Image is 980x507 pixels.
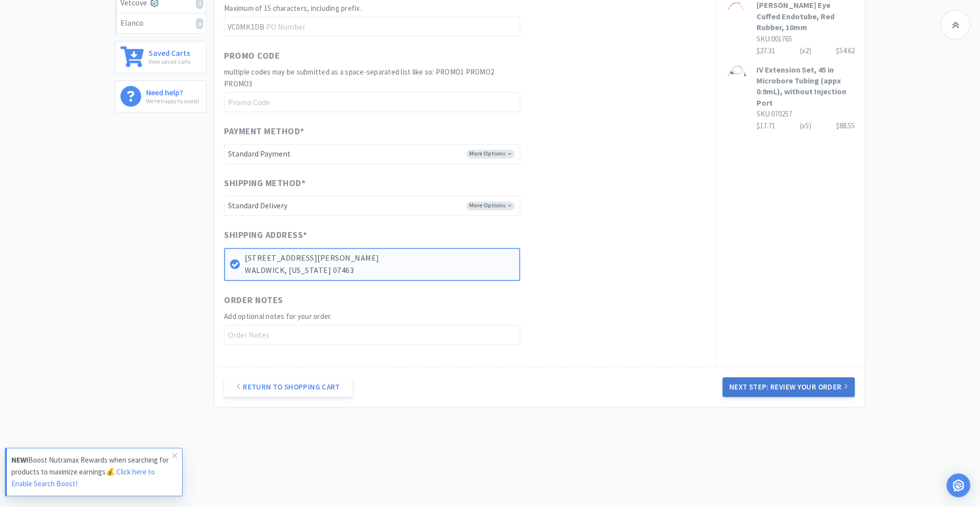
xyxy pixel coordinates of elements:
p: WALDWICK, [US_STATE] 07463 [245,264,514,277]
span: Add optional notes for your order. [224,312,332,321]
span: Shipping Address * [224,228,307,242]
div: $54.62 [836,45,855,57]
span: SKU: 001765 [756,34,792,43]
h3: IV Extension Set, 45 in Microbore Tubing (appx 0.9mL), without Injection Port [756,64,855,109]
div: $27.31 [756,45,855,57]
div: $88.55 [836,120,855,132]
h6: Saved Carts [149,46,190,57]
input: Order Notes [224,325,520,345]
span: VC0MK1DB [224,17,266,36]
span: SKU: 070257 [756,109,792,118]
a: Saved CartsView saved carts [115,41,206,73]
i: 0 [196,18,203,29]
div: Elanco [120,17,201,30]
span: Maximum of 15 characters, including prefix. [224,3,362,13]
div: Open Intercom Messenger [946,473,970,497]
span: Order Notes [224,293,283,308]
span: Shipping Method * [224,176,305,191]
img: 6e4bde7900074247b07b7758a47c568f_354718.png [727,64,747,77]
p: Boost Nutramax Rewards when searching for products to maximize earnings💰. [11,454,172,490]
button: Next Step: Review Your Order [722,377,855,397]
p: We're happy to assist! [146,96,199,106]
p: [STREET_ADDRESS][PERSON_NAME] [245,252,514,265]
span: Payment Method * [224,124,304,139]
input: PO Number [224,17,520,37]
strong: NEW! [11,455,28,465]
p: View saved carts [149,57,190,66]
span: Promo Code [224,49,280,63]
a: Return to Shopping Cart [224,377,352,397]
h6: Need help? [146,86,199,96]
div: (x 5 ) [800,120,811,132]
div: (x 2 ) [800,45,811,57]
a: NEW!Boost Nutramax Rewards when searching for products to maximize earnings💰.Click here to Enable... [5,448,183,496]
div: $17.71 [756,120,855,132]
input: Promo Code [224,92,520,112]
span: multiple codes may be submitted as a space-separated list like so: PROMO1 PROMO2 PROMO3 [224,67,494,88]
a: Elanco0 [115,13,206,33]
